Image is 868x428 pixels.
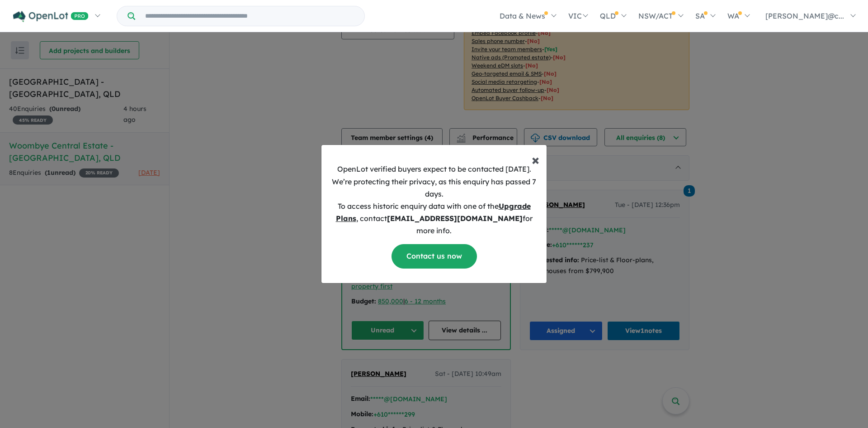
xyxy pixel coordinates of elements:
a: Contact us now [392,244,477,268]
span: × [532,150,539,168]
input: Try estate name, suburb, builder or developer [137,6,363,26]
p: OpenLot verified buyers expect to be contacted [DATE]. We’re protecting their privacy, as this en... [329,163,539,237]
b: [EMAIL_ADDRESS][DOMAIN_NAME] [387,214,523,223]
img: Openlot PRO Logo White [13,11,89,22]
span: [PERSON_NAME]@c... [765,11,844,20]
